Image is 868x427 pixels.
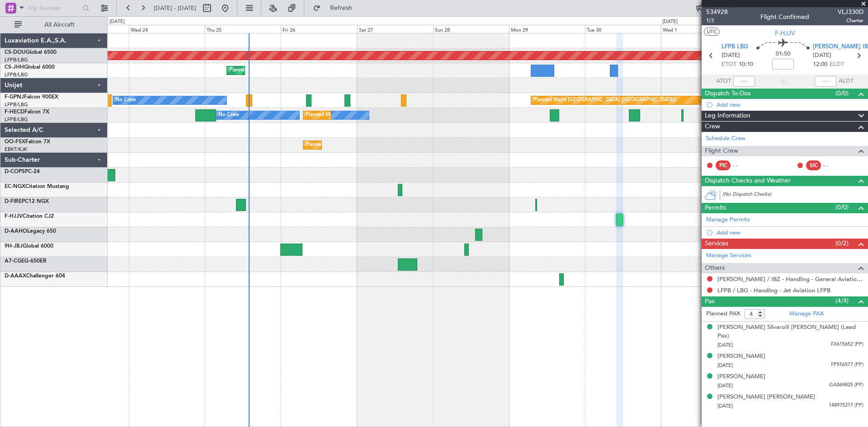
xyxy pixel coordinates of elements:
a: LFPB/LBG [5,71,28,78]
input: Trip Number [28,1,80,15]
span: [DATE] [717,382,733,389]
div: [PERSON_NAME] [PERSON_NAME] [717,393,815,402]
div: SIC [806,160,821,170]
div: - - [733,161,753,169]
a: D-FIREPC12 NGX [5,199,49,204]
span: Dispatch Checks and Weather [705,176,791,186]
div: Wed 24 [129,25,205,33]
span: F-HECD [5,109,24,115]
span: Leg Information [705,111,750,121]
span: ATOT [716,77,731,86]
span: OO-FSX [5,139,25,145]
span: [DATE] [717,403,733,409]
span: Others [705,263,725,273]
span: ALDT [839,77,854,86]
a: D-AAHOLegacy 650 [5,229,56,234]
a: EBKT/KJK [5,146,27,153]
span: All Aircraft [24,22,95,28]
span: Crew [705,122,720,132]
div: Flight Confirmed [760,12,809,22]
span: ETOT [722,60,736,69]
div: Planned Maint [GEOGRAPHIC_DATA] ([GEOGRAPHIC_DATA]) [533,94,676,107]
label: Planned PAX [706,310,740,319]
span: D-COPS [5,169,25,174]
span: Dispatch To-Dos [705,89,750,99]
div: Tue 30 [585,25,661,33]
span: FP556577 (PP) [831,361,863,369]
span: EC-NGX [5,184,25,189]
span: FX615652 (PP) [831,341,863,348]
a: LFPB/LBG [5,101,28,108]
a: Manage Services [706,251,751,260]
a: CS-JHHGlobal 6000 [5,65,55,70]
a: F-HJJVCitation CJ2 [5,214,54,219]
div: Add new [717,101,863,108]
span: ELDT [830,60,844,69]
a: D-COPSPC-24 [5,169,40,174]
div: Add new [717,229,863,236]
div: No Crew [218,108,239,122]
span: (0/0) [835,89,849,98]
span: 10:10 [739,60,753,69]
span: Charter [838,17,863,24]
span: [DATE] [722,51,740,60]
span: 1/2 [706,17,728,24]
div: Planned Maint [GEOGRAPHIC_DATA] ([GEOGRAPHIC_DATA]) [229,64,372,77]
a: CS-DOUGlobal 6500 [5,50,57,55]
span: (4/4) [835,296,849,305]
span: [DATE] - [DATE] [154,4,196,12]
span: 12:00 [813,60,827,69]
span: (0/0) [835,202,849,212]
div: Planned Maint [GEOGRAPHIC_DATA] ([GEOGRAPHIC_DATA]) [306,108,448,122]
a: EC-NGXCitation Mustang [5,184,69,189]
span: Refresh [322,5,360,11]
span: D-AAAX [5,273,26,279]
div: Mon 29 [509,25,585,33]
div: [PERSON_NAME] [717,352,765,361]
div: Sun 28 [433,25,509,33]
span: Flight Crew [705,146,738,156]
a: OO-FSXFalcon 7X [5,139,50,145]
a: Manage Permits [706,216,750,225]
a: A7-CGEG-650ER [5,258,47,264]
a: LFPB/LBG [5,116,28,123]
div: - - [823,161,844,169]
a: D-AAAXChallenger 604 [5,273,65,279]
span: A7-CGE [5,258,24,264]
span: 01:50 [776,50,790,59]
span: F-HJJV [5,214,23,219]
div: Thu 25 [205,25,281,33]
span: (0/2) [835,239,849,248]
span: D-AAHO [5,229,27,234]
div: [PERSON_NAME] [717,372,765,381]
div: No Crew [115,94,136,107]
a: [PERSON_NAME] / IBZ - Handling - General Aviation Svc [717,275,863,283]
span: [DATE] [813,51,831,60]
div: PIC [716,160,731,170]
span: 534928 [706,7,728,17]
div: Sat 27 [357,25,433,33]
span: [DATE] [717,342,733,348]
div: Wed 1 [661,25,737,33]
div: (No Dispatch Checks) [722,191,868,200]
div: Fri 26 [281,25,357,33]
span: Permits [705,203,726,213]
span: Services [705,239,728,249]
a: Manage PAX [789,310,824,319]
span: 9H-JBJ [5,244,23,249]
span: 148975217 (PP) [829,402,863,409]
input: --:-- [733,76,755,87]
a: LFPB/LBG [5,56,28,63]
span: CS-JHH [5,65,24,70]
span: LFPB LBG [722,42,748,52]
span: F-GPNJ [5,94,24,100]
a: F-HECDFalcon 7X [5,109,49,115]
div: [PERSON_NAME] Silvarolli [PERSON_NAME] (Lead Pax) [717,323,863,341]
button: All Aircraft [10,18,98,32]
span: CS-DOU [5,50,26,55]
span: D-FIRE [5,199,22,204]
span: Pax [705,296,715,307]
div: [DATE] [662,18,678,26]
div: [DATE] [109,18,125,26]
a: LFPB / LBG - Handling - Jet Aviation LFPB [717,286,830,294]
